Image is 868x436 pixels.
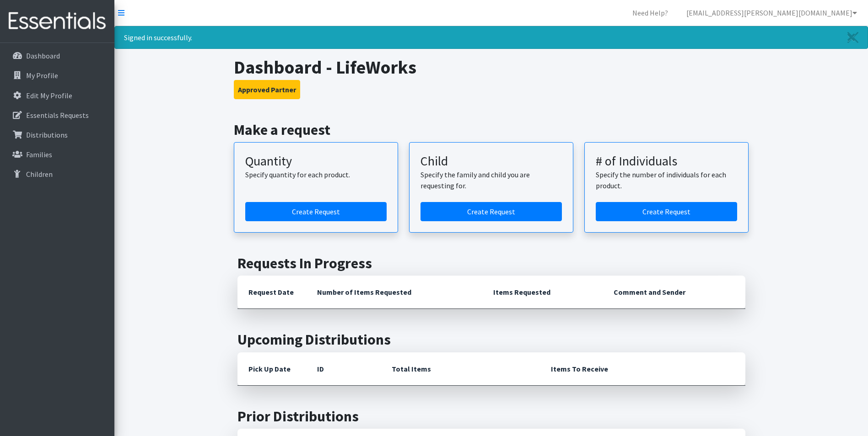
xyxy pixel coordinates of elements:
p: My Profile [26,71,58,80]
a: [EMAIL_ADDRESS][PERSON_NAME][DOMAIN_NAME] [679,4,864,22]
th: Items Requested [482,276,603,309]
h1: Dashboard - LifeWorks [234,56,749,78]
a: Create a request for a child or family [421,202,562,221]
th: Comment and Sender [603,276,745,309]
a: Families [4,145,111,164]
th: Total Items [381,352,540,386]
p: Specify the family and child you are requesting for. [421,169,562,191]
p: Edit My Profile [26,91,72,100]
a: Close [838,27,868,48]
a: My Profile [4,66,111,85]
img: HumanEssentials [4,6,111,37]
button: Approved Partner [234,80,300,99]
a: Create a request by number of individuals [596,202,737,221]
p: Specify the number of individuals for each product. [596,169,737,191]
a: Create a request by quantity [245,202,387,221]
th: ID [306,352,381,386]
a: Need Help? [625,4,675,22]
a: Dashboard [4,47,111,65]
a: Children [4,165,111,183]
h3: # of Individuals [596,154,737,169]
h3: Quantity [245,154,387,169]
h2: Requests In Progress [237,255,745,272]
th: Items To Receive [540,352,745,386]
h2: Prior Distributions [237,408,745,425]
p: Dashboard [26,51,60,60]
a: Essentials Requests [4,106,111,124]
div: Signed in successfully. [114,26,868,49]
h3: Child [421,154,562,169]
h2: Upcoming Distributions [237,331,745,348]
p: Essentials Requests [26,111,89,120]
p: Specify quantity for each product. [245,169,387,180]
p: Distributions [26,130,68,139]
th: Pick Up Date [237,352,306,386]
h2: Make a request [234,121,749,138]
th: Request Date [237,276,306,309]
a: Distributions [4,126,111,144]
a: Edit My Profile [4,86,111,105]
th: Number of Items Requested [306,276,483,309]
p: Children [26,170,53,179]
p: Families [26,150,52,159]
